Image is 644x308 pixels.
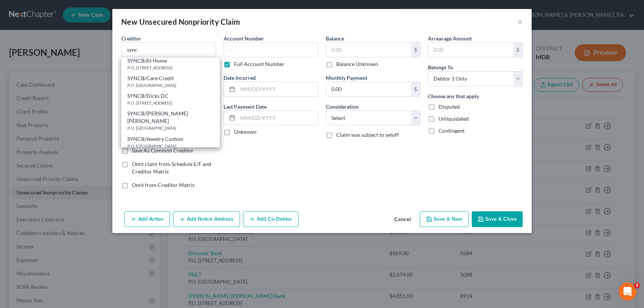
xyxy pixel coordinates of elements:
label: Monthly Payment [326,74,367,82]
span: Belongs To [428,64,453,70]
div: SYNCB/At Home [127,57,214,64]
input: MM/DD/YYYY [238,111,318,125]
input: MM/DD/YYYY [238,82,318,96]
input: 0.00 [326,82,411,96]
label: Consideration [326,103,359,111]
div: $ [411,82,420,96]
div: P.O. [GEOGRAPHIC_DATA] [127,125,214,131]
label: Full Account Number [234,60,285,68]
button: Add Action [124,211,170,227]
label: Save As Common Creditor [132,147,194,154]
span: 3 [634,283,640,289]
span: Omit claim from Schedule E/F and Creditor Matrix [132,161,211,175]
div: P.O. [STREET_ADDRESS] [127,100,214,106]
button: Cancel [388,212,417,227]
div: $ [513,43,522,57]
label: Balance [326,34,344,42]
label: Last Payment Date [224,103,267,111]
span: Creditor [121,35,141,42]
input: 0.00 [326,43,411,57]
label: Unknown [234,128,256,136]
button: × [517,17,523,26]
button: Add Notice Address [173,211,240,227]
div: SYNCB/Jewelry Custom [127,135,214,143]
span: Claim was subject to setoff [336,132,399,138]
div: P.O. [STREET_ADDRESS] [127,64,214,71]
div: SYNCB/Care Credit [127,75,214,82]
div: $ [411,43,420,57]
div: P.O. [GEOGRAPHIC_DATA] [127,82,214,88]
div: SYNCB/Dicks DC [127,92,214,100]
div: SYNCB/[PERSON_NAME] [PERSON_NAME] [127,110,214,125]
input: 0.00 [428,43,513,57]
span: Disputed [438,103,460,110]
input: Search creditor by name... [121,42,216,57]
label: Arrearage Amount [428,34,472,42]
span: Omit from Creditor Matrix [132,182,195,188]
input: -- [224,42,318,57]
button: Add Co-Debtor [243,211,298,227]
span: Unliquidated [438,115,469,122]
label: Date Incurred [224,74,256,82]
button: Save & Close [472,211,523,227]
label: Balance Unknown [336,60,378,68]
label: Choose any that apply [428,92,479,100]
span: Contingent [438,127,465,134]
iframe: Intercom live chat [619,283,637,301]
button: Save & New [420,211,469,227]
label: Account Number [224,34,264,42]
div: P.O. [GEOGRAPHIC_DATA] [127,143,214,149]
div: New Unsecured Nonpriority Claim [121,16,240,27]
